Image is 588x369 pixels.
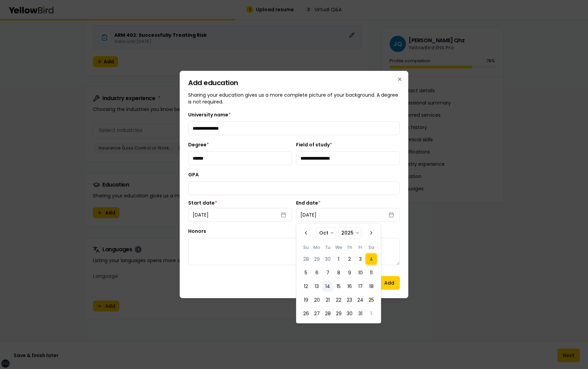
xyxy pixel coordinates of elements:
button: Saturday, October 25th, 2025 [366,294,377,305]
label: Degree [188,141,209,148]
button: Wednesday, October 15th, 2025 [333,281,344,292]
th: Wednesday [333,244,344,251]
button: Monday, October 13th, 2025 [311,281,322,292]
label: University name [188,111,231,118]
button: Saturday, November 1st, 2025 [366,308,377,319]
button: Monday, October 6th, 2025 [311,267,322,278]
label: Field of study [296,141,332,148]
button: Saturday, October 11th, 2025 [366,267,377,278]
button: Tuesday, October 21st, 2025 [322,294,333,305]
button: Thursday, October 16th, 2025 [344,281,355,292]
button: Saturday, October 18th, 2025 [366,281,377,292]
button: [DATE] [188,208,292,222]
button: Thursday, October 30th, 2025 [344,308,355,319]
button: Thursday, October 2nd, 2025 [344,254,355,264]
th: Sunday [300,244,311,251]
button: Monday, October 20th, 2025 [311,294,322,305]
button: Friday, October 24th, 2025 [355,294,366,305]
button: Tuesday, October 7th, 2025 [322,267,333,278]
button: Friday, October 3rd, 2025 [355,254,366,264]
label: Honors [188,228,206,235]
button: Go to the Previous Month [300,227,311,238]
th: Thursday [344,244,355,251]
button: Wednesday, October 8th, 2025 [333,267,344,278]
button: Tuesday, September 30th, 2025 [322,254,333,264]
button: Go to the Next Month [366,227,377,238]
th: Monday [311,244,322,251]
button: Friday, October 10th, 2025 [355,267,366,278]
p: Sharing your education gives us a more complete picture of your background. A degree is not requi... [188,92,400,105]
button: [DATE] [296,208,400,222]
button: Sunday, September 28th, 2025 [300,254,311,264]
button: Sunday, October 19th, 2025 [300,294,311,305]
button: Thursday, October 23rd, 2025 [344,294,355,305]
button: Monday, September 29th, 2025 [311,254,322,264]
button: Sunday, October 26th, 2025 [300,308,311,319]
table: October 2025 [300,244,377,319]
label: End date [296,200,400,205]
th: Friday [355,244,366,251]
th: Tuesday [322,244,333,251]
button: Add [379,276,400,290]
h2: Add education [188,79,400,86]
th: Saturday [366,244,377,251]
button: Friday, October 31st, 2025 [355,308,366,319]
button: Tuesday, October 28th, 2025 [322,308,333,319]
button: Wednesday, October 29th, 2025 [333,308,344,319]
button: Monday, October 27th, 2025 [311,308,322,319]
button: Thursday, October 9th, 2025 [344,267,355,278]
label: Start date [188,200,292,205]
button: Wednesday, October 22nd, 2025 [333,294,344,305]
label: GPA [188,171,199,178]
button: Today, Tuesday, October 14th, 2025 [322,281,333,292]
button: Friday, October 17th, 2025 [355,281,366,292]
button: Sunday, October 5th, 2025 [300,267,311,278]
button: Sunday, October 12th, 2025 [300,281,311,292]
button: Wednesday, October 1st, 2025 [333,254,344,264]
button: Saturday, October 4th, 2025, selected [366,254,377,264]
